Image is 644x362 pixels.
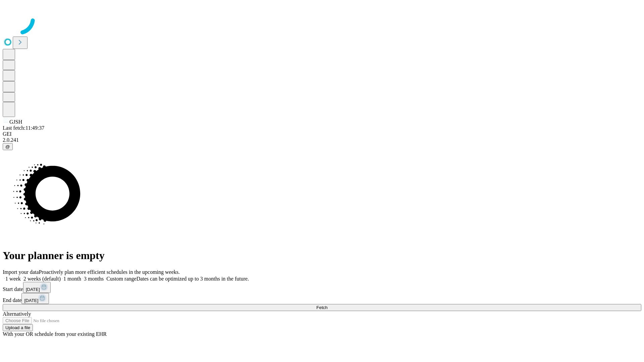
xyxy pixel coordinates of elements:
[23,282,51,293] button: [DATE]
[106,276,136,282] span: Custom range
[9,119,22,125] span: GJSH
[3,125,44,131] span: Last fetch: 11:49:37
[84,276,104,282] span: 3 months
[3,282,641,293] div: Start date
[5,276,21,282] span: 1 week
[3,311,31,317] span: Alternatively
[3,293,641,304] div: End date
[3,324,33,331] button: Upload a file
[3,143,13,150] button: @
[3,269,39,275] span: Import your data
[3,137,641,143] div: 2.0.241
[3,249,641,262] h1: Your planner is empty
[26,287,40,292] span: [DATE]
[3,131,641,137] div: GEI
[316,305,327,310] span: Fetch
[137,276,249,282] span: Dates can be optimized up to 3 months in the future.
[63,276,81,282] span: 1 month
[5,144,10,149] span: @
[3,331,107,337] span: With your OR schedule from your existing EHR
[3,304,641,311] button: Fetch
[39,269,180,275] span: Proactively plan more efficient schedules in the upcoming weeks.
[24,298,38,303] span: [DATE]
[23,276,61,282] span: 2 weeks (default)
[21,293,49,304] button: [DATE]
